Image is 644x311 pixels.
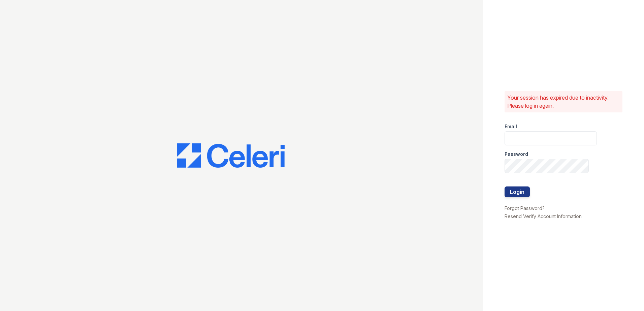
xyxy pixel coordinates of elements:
[177,143,285,168] img: CE_Logo_Blue-a8612792a0a2168367f1c8372b55b34899dd931a85d93a1a3d3e32e68fde9ad4.png
[505,213,582,219] a: Resend Verify Account Information
[505,186,530,197] button: Login
[507,94,620,110] p: Your session has expired due to inactivity. Please log in again.
[505,123,517,130] label: Email
[505,205,545,211] a: Forgot Password?
[505,151,528,158] label: Password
